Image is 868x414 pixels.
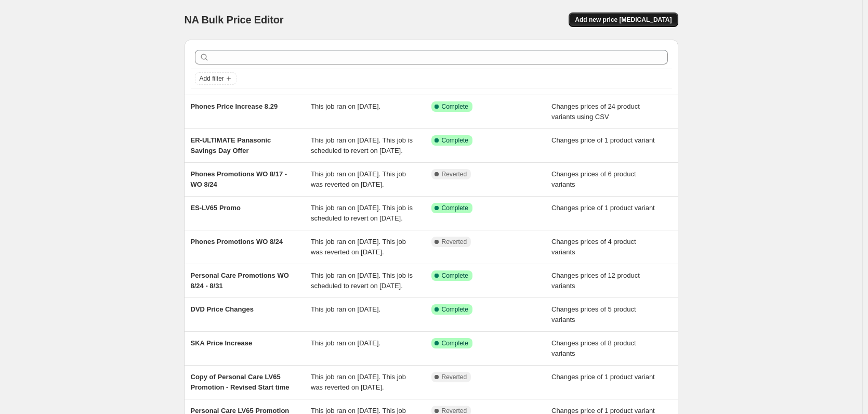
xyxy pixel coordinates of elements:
[191,339,253,347] span: SKA Price Increase
[185,14,284,25] span: NA Bulk Price Editor
[191,136,271,154] span: ER-ULTIMATE Panasonic Savings Day Offer
[311,305,380,313] span: This job ran on [DATE].
[551,271,640,290] span: Changes prices of 12 product variants
[200,74,224,83] span: Add filter
[551,373,655,381] span: Changes price of 1 product variant
[195,72,236,85] button: Add filter
[442,271,468,280] span: Complete
[551,204,655,212] span: Changes price of 1 product variant
[311,170,406,188] span: This job ran on [DATE]. This job was reverted on [DATE].
[311,204,413,222] span: This job ran on [DATE]. This job is scheduled to revert on [DATE].
[551,102,640,121] span: Changes prices of 24 product variants using CSV
[311,373,406,391] span: This job ran on [DATE]. This job was reverted on [DATE].
[191,204,241,212] span: ES-LV65 Promo
[191,170,287,188] span: Phones Promotions WO 8/17 - WO 8/24
[191,271,289,290] span: Personal Care Promotions WO 8/24 - 8/31
[311,339,380,347] span: This job ran on [DATE].
[551,339,636,357] span: Changes prices of 8 product variants
[551,136,655,144] span: Changes price of 1 product variant
[442,339,468,347] span: Complete
[442,305,468,314] span: Complete
[551,238,636,256] span: Changes prices of 4 product variants
[311,102,380,110] span: This job ran on [DATE].
[191,102,278,110] span: Phones Price Increase 8.29
[191,238,283,245] span: Phones Promotions WO 8/24
[551,305,636,324] span: Changes prices of 5 product variants
[442,102,468,111] span: Complete
[442,170,467,178] span: Reverted
[442,373,467,381] span: Reverted
[442,238,467,246] span: Reverted
[311,271,413,290] span: This job ran on [DATE]. This job is scheduled to revert on [DATE].
[569,12,678,27] button: Add new price [MEDICAL_DATA]
[575,16,672,24] span: Add new price [MEDICAL_DATA]
[311,136,413,154] span: This job ran on [DATE]. This job is scheduled to revert on [DATE].
[551,170,636,188] span: Changes prices of 6 product variants
[191,305,254,313] span: DVD Price Changes
[311,238,406,256] span: This job ran on [DATE]. This job was reverted on [DATE].
[191,373,290,391] span: Copy of Personal Care LV65 Promotion - Revised Start time
[442,136,468,145] span: Complete
[442,204,468,212] span: Complete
